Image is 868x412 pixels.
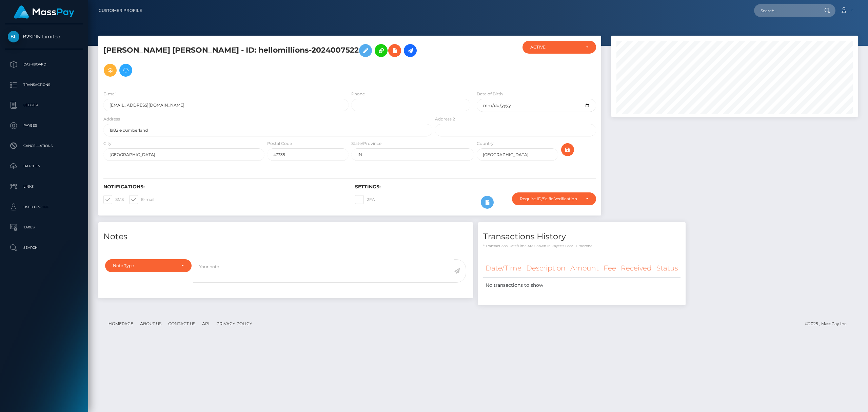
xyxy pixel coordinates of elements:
[103,195,124,204] label: SMS
[103,231,468,243] h4: Notes
[483,243,680,248] p: * Transactions date/time are shown in payee's local timezone
[5,56,83,73] a: Dashboard
[483,259,524,278] th: Date/Time
[8,100,80,110] p: Ledger
[618,259,654,278] th: Received
[5,219,83,236] a: Taxes
[5,34,83,40] span: B2SPIN Limited
[214,318,255,329] a: Privacy Policy
[483,278,680,293] td: No transactions to show
[520,196,580,202] div: Require ID/Selfie Verification
[165,318,198,329] a: Contact Us
[199,318,212,329] a: API
[805,320,853,327] div: © 2025 , MassPay Inc.
[103,184,345,190] h6: Notifications:
[654,259,680,278] th: Status
[8,31,19,42] img: B2SPIN Limited
[8,202,80,212] p: User Profile
[129,195,154,204] label: E-mail
[5,97,83,114] a: Ledger
[351,91,365,97] label: Phone
[568,259,601,278] th: Amount
[477,141,494,147] label: Country
[105,259,192,272] button: Note Type
[530,44,580,50] div: ACTIVE
[103,116,120,122] label: Address
[8,182,80,192] p: Links
[99,3,142,18] a: Customer Profile
[8,243,80,253] p: Search
[5,158,83,175] a: Batches
[355,184,596,190] h6: Settings:
[8,141,80,151] p: Cancellations
[5,178,83,195] a: Links
[267,141,292,147] label: Postal Code
[5,199,83,216] a: User Profile
[103,91,117,97] label: E-mail
[483,231,680,243] h4: Transactions History
[8,120,80,131] p: Payees
[512,192,596,205] button: Require ID/Selfie Verification
[14,5,74,19] img: MassPay Logo
[435,116,455,122] label: Address 2
[524,259,568,278] th: Description
[404,44,417,57] a: Initiate Payout
[103,141,112,147] label: City
[103,41,429,80] h5: [PERSON_NAME] [PERSON_NAME] - ID: hellomillions-2024007522
[5,117,83,134] a: Payees
[477,91,503,97] label: Date of Birth
[754,4,818,17] input: Search...
[601,259,618,278] th: Fee
[8,222,80,232] p: Taxes
[113,263,176,268] div: Note Type
[5,239,83,256] a: Search
[106,318,136,329] a: Homepage
[8,59,80,70] p: Dashboard
[351,141,381,147] label: State/Province
[8,80,80,90] p: Transactions
[8,161,80,171] p: Batches
[137,318,164,329] a: About Us
[5,137,83,154] a: Cancellations
[5,76,83,93] a: Transactions
[522,41,596,54] button: ACTIVE
[355,195,375,204] label: 2FA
